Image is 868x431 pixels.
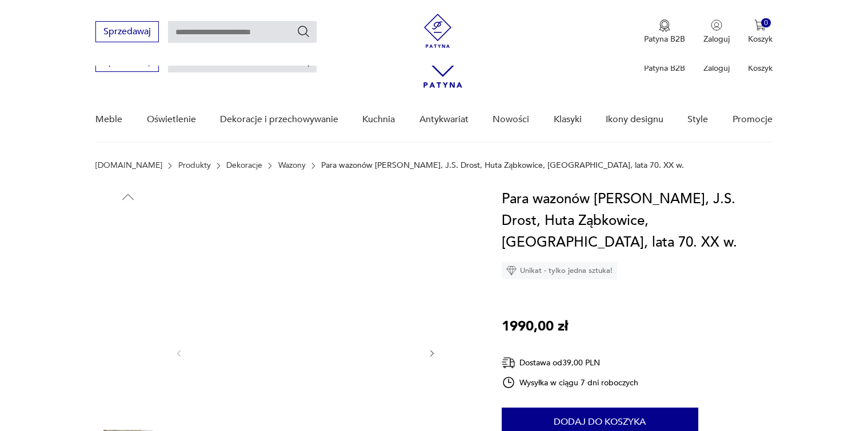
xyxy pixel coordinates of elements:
img: Patyna - sklep z meblami i dekoracjami vintage [421,14,455,48]
p: Koszyk [748,34,773,45]
img: Ikona koszyka [754,19,766,31]
img: Ikona medalu [659,19,670,32]
div: Dostawa od 39,00 PLN [502,356,639,370]
a: Style [687,98,708,142]
button: Patyna B2B [644,19,685,45]
p: Patyna B2B [644,63,685,74]
a: Sprzedawaj [95,29,159,37]
a: Produkty [178,161,211,170]
a: Klasyki [554,98,582,142]
a: Ikony designu [606,98,663,142]
a: Sprzedawaj [95,58,159,66]
div: 0 [761,18,771,28]
img: Ikona dostawy [502,356,515,370]
a: Dekoracje i przechowywanie [220,98,338,142]
a: Nowości [493,98,529,142]
img: Ikonka użytkownika [711,19,722,31]
p: Koszyk [748,63,773,74]
img: Zdjęcie produktu Para wazonów Trąbka, J.S. Drost, Huta Ząbkowice, Polska, lata 70. XX w. [95,211,161,276]
a: Kuchnia [362,98,395,142]
p: Patyna B2B [644,34,685,45]
div: Unikat - tylko jedna sztuka! [502,262,617,279]
img: Ikona diamentu [506,265,517,276]
a: Oświetlenie [147,98,196,142]
button: 0Koszyk [748,19,773,45]
a: [DOMAIN_NAME] [95,161,162,170]
img: Zdjęcie produktu Para wazonów Trąbka, J.S. Drost, Huta Ząbkowice, Polska, lata 70. XX w. [95,357,161,422]
a: Dekoracje [226,161,262,170]
p: 1990,00 zł [502,316,568,337]
img: Zdjęcie produktu Para wazonów Trąbka, J.S. Drost, Huta Ząbkowice, Polska, lata 70. XX w. [95,284,161,349]
p: Para wazonów [PERSON_NAME], J.S. Drost, Huta Ząbkowice, [GEOGRAPHIC_DATA], lata 70. XX w. [321,161,684,170]
a: Antykwariat [419,98,469,142]
p: Zaloguj [703,34,730,45]
p: Zaloguj [703,63,730,74]
button: Sprzedawaj [95,21,159,42]
button: Zaloguj [703,19,730,45]
a: Ikona medaluPatyna B2B [644,19,685,45]
button: Szukaj [297,25,310,38]
a: Meble [95,98,122,142]
h1: Para wazonów [PERSON_NAME], J.S. Drost, Huta Ząbkowice, [GEOGRAPHIC_DATA], lata 70. XX w. [502,188,773,253]
a: Promocje [733,98,773,142]
div: Wysyłka w ciągu 7 dni roboczych [502,376,639,389]
a: Wazony [278,161,306,170]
